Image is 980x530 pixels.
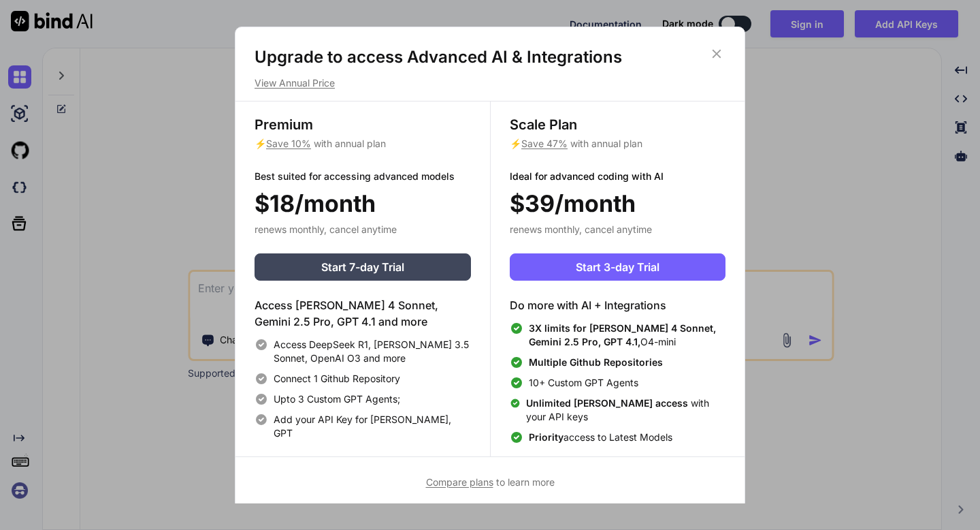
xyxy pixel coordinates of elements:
[510,253,725,281] button: Start 3-day Trial
[255,253,471,281] button: Start 7-day Trial
[274,392,400,406] span: Upto 3 Custom GPT Agents;
[255,186,376,221] span: $18/month
[526,397,691,409] span: Unlimited [PERSON_NAME] access
[529,376,638,390] span: 10+ Custom GPT Agents
[529,356,663,368] span: Multiple Github Repositories
[255,170,471,183] p: Best suited for accessing advanced models
[576,259,659,275] span: Start 3-day Trial
[529,322,725,349] span: O4-mini
[255,137,471,151] p: ⚡ with annual plan
[510,223,652,235] span: renews monthly, cancel anytime
[510,170,725,183] p: Ideal for advanced coding with AI
[274,338,471,365] span: Access DeepSeek R1, [PERSON_NAME] 3.5 Sonnet, OpenAI O3 and more
[426,476,555,488] span: to learn more
[521,138,568,149] span: Save 47%
[266,138,311,149] span: Save 10%
[529,431,672,444] span: access to Latest Models
[321,259,404,275] span: Start 7-day Trial
[526,396,725,424] span: with your API keys
[274,413,471,440] span: Add your API Key for [PERSON_NAME], GPT
[426,476,493,488] span: Compare plans
[510,115,725,134] h3: Scale Plan
[255,46,725,68] h1: Upgrade to access Advanced AI & Integrations
[510,186,636,221] span: $39/month
[274,372,400,386] span: Connect 1 Github Repository
[255,223,397,235] span: renews monthly, cancel anytime
[529,431,563,443] span: Priority
[510,137,725,151] p: ⚡ with annual plan
[255,115,471,134] h3: Premium
[255,297,471,330] h4: Access [PERSON_NAME] 4 Sonnet, Gemini 2.5 Pro, GPT 4.1 and more
[529,322,716,347] span: 3X limits for [PERSON_NAME] 4 Sonnet, Gemini 2.5 Pro, GPT 4.1,
[510,297,725,313] h4: Do more with AI + Integrations
[255,76,725,90] p: View Annual Price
